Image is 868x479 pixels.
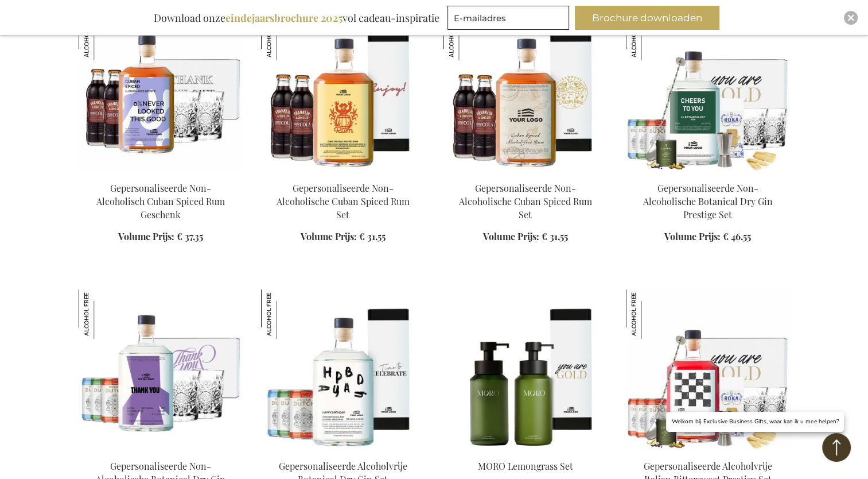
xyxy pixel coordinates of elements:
[626,289,790,450] img: Gepersonaliseerde Alcoholvrije Italian Bittersweet Prestige Set
[118,230,174,242] span: Volume Prijs:
[79,167,243,178] a: Personalised Non-Alcoholic Cuban Spiced Rum Gift Gepersonaliseerde Non-Alcoholisch Cuban Spiced R...
[79,446,243,457] a: Personalised Non-Alcoholic Botanical Dry Gin Gift Gepersonaliseerde Non-Alcoholische Botanical Dr...
[261,446,425,457] a: Personalised Non-Alcoholic Botanical Dry Gin Set Gepersonaliseerde Alcoholvrije Botanical Dry Gin...
[443,289,608,450] img: MORO Lemongrass Set
[443,11,608,172] img: Personalised Non-Alcoholic Cuban Spiced Rum Set
[443,446,608,457] a: MORO Lemongrass Set
[626,446,790,457] a: Gepersonaliseerde Alcoholvrije Italian Bittersweet Prestige Set Gepersonaliseerde Alcoholvrije It...
[575,6,719,30] button: Brochure downloaden
[643,182,773,221] a: Gepersonaliseerde Non-Alcoholische Botanical Dry Gin Prestige Set
[483,230,568,244] a: Volume Prijs: € 31,55
[261,289,310,339] img: Gepersonaliseerde Alcoholvrije Botanical Dry Gin Set
[96,182,225,221] a: Gepersonaliseerde Non-Alcoholisch Cuban Spiced Rum Geschenk
[626,289,675,339] img: Gepersonaliseerde Alcoholvrije Italian Bittersweet Prestige Set
[79,289,128,339] img: Gepersonaliseerde Non-Alcoholische Botanical Dry Gin Cadeau
[664,230,751,244] a: Volume Prijs: € 46,55
[177,230,203,242] span: € 37,35
[664,230,721,242] span: Volume Prijs:
[261,11,310,60] img: Gepersonaliseerde Non-Alcoholische Cuban Spiced Rum Set
[301,230,386,244] a: Volume Prijs: € 31,55
[261,289,425,450] img: Personalised Non-Alcoholic Botanical Dry Gin Set
[79,289,243,450] img: Personalised Non-Alcoholic Botanical Dry Gin Gift
[483,230,539,242] span: Volume Prijs:
[542,230,568,242] span: € 31,55
[261,167,425,178] a: Personalised Non-Alcoholic Cuban Spiced Rum Set Gepersonaliseerde Non-Alcoholische Cuban Spiced R...
[844,11,858,25] div: Close
[459,182,592,221] a: Gepersonaliseerde Non-Alcoholische Cuban Spiced Rum Set
[447,6,569,30] input: E-mailadres
[847,14,854,21] img: Close
[359,230,386,242] span: € 31,55
[723,230,751,242] span: € 46,55
[626,167,790,178] a: Personalised Non-Alcoholic Botanical Dry Gin Prestige Set Gepersonaliseerde Non-Alcoholische Bota...
[149,6,445,30] div: Download onze vol cadeau-inspiratie
[118,230,203,244] a: Volume Prijs: € 37,35
[261,11,425,172] img: Personalised Non-Alcoholic Cuban Spiced Rum Set
[626,11,675,60] img: Gepersonaliseerde Non-Alcoholische Botanical Dry Gin Prestige Set
[443,167,608,178] a: Personalised Non-Alcoholic Cuban Spiced Rum Set Gepersonaliseerde Non-Alcoholische Cuban Spiced R...
[225,11,342,25] b: eindejaarsbrochure 2025
[447,6,573,33] form: marketing offers and promotions
[478,460,573,472] a: MORO Lemongrass Set
[301,230,357,242] span: Volume Prijs:
[79,11,243,172] img: Personalised Non-Alcoholic Cuban Spiced Rum Gift
[626,11,790,172] img: Personalised Non-Alcoholic Botanical Dry Gin Prestige Set
[443,11,493,60] img: Gepersonaliseerde Non-Alcoholische Cuban Spiced Rum Set
[79,11,128,60] img: Gepersonaliseerde Non-Alcoholisch Cuban Spiced Rum Geschenk
[277,182,410,221] a: Gepersonaliseerde Non-Alcoholische Cuban Spiced Rum Set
